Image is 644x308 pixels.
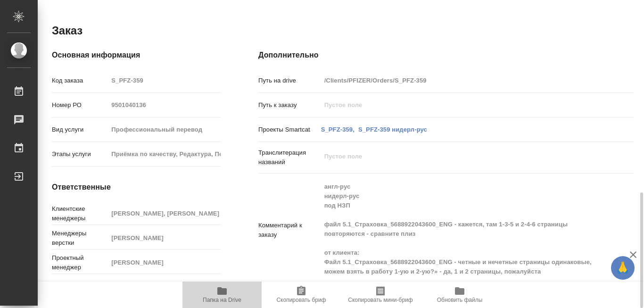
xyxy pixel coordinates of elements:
p: Вид услуги [52,125,108,134]
button: Обновить файлы [420,282,499,308]
input: Пустое поле [108,74,221,87]
h4: Основная информация [52,50,221,61]
a: S_PFZ-359 нидерл-рус [358,126,427,133]
input: Пустое поле [321,74,603,87]
a: S_PFZ-359, [321,126,355,133]
p: Комментарий к заказу [258,221,321,240]
h4: Дополнительно [258,50,634,61]
p: Код заказа [52,76,108,85]
p: Проектный менеджер [52,253,108,272]
input: Пустое поле [108,98,221,112]
p: Номер РО [52,100,108,110]
input: Пустое поле [321,98,603,112]
p: Путь на drive [258,76,321,85]
button: Папка на Drive [182,282,262,308]
p: Клиентские менеджеры [52,204,108,223]
input: Пустое поле [108,207,221,220]
span: Папка на Drive [203,297,241,303]
input: Пустое поле [108,256,221,269]
button: 🙏 [611,256,635,280]
textarea: англ-рус нидерл-рус под НЗП файл 5.1_Страховка_5688922043600_ENG - кажется, там 1-3-5 и 2-4-6 стр... [321,179,603,280]
input: Пустое поле [108,231,221,245]
button: Скопировать мини-бриф [341,282,420,308]
h2: Заказ [52,23,83,38]
p: Транслитерация названий [258,148,321,167]
span: Скопировать мини-бриф [348,297,413,303]
input: Пустое поле [108,123,221,136]
p: Этапы услуги [52,150,108,159]
span: Скопировать бриф [276,297,326,303]
button: Скопировать бриф [262,282,341,308]
p: Путь к заказу [258,100,321,110]
h4: Ответственные [52,182,221,193]
input: Пустое поле [108,147,221,161]
p: Проекты Smartcat [258,125,321,134]
span: 🙏 [615,258,631,278]
span: Обновить файлы [437,297,483,303]
p: Менеджеры верстки [52,229,108,248]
